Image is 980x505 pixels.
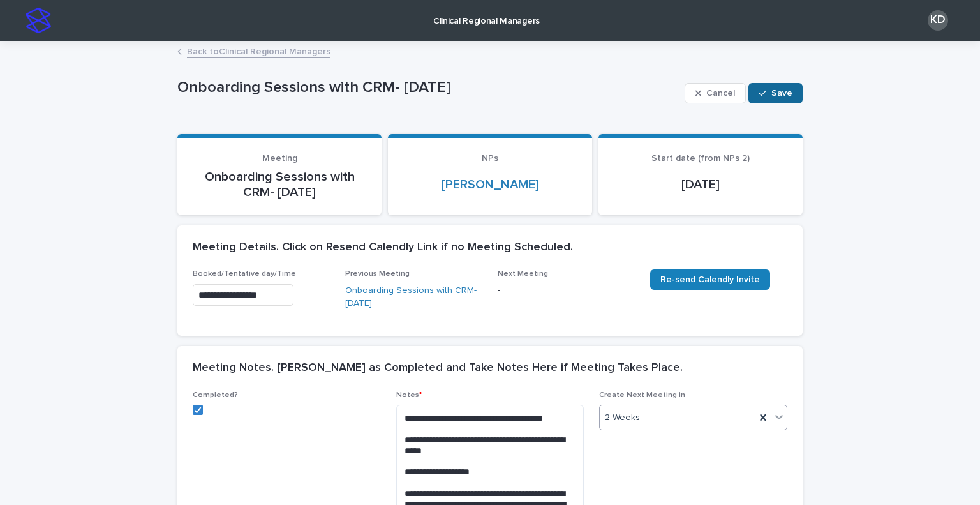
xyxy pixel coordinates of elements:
[498,270,548,278] span: Next Meeting
[650,269,770,290] a: Re-send Calendly Invite
[193,241,573,255] h2: Meeting Details. Click on Resend Calendly Link if no Meeting Scheduled.
[187,43,330,58] a: Back toClinical Regional Managers
[193,270,296,278] span: Booked/Tentative day/Time
[651,154,750,163] span: Start date (from NPs 2)
[605,411,640,425] span: 2 Weeks
[685,83,746,103] button: Cancel
[193,361,683,375] h2: Meeting Notes. [PERSON_NAME] as Completed and Take Notes Here if Meeting Takes Place.
[396,391,422,399] span: Notes
[177,79,679,97] p: Onboarding Sessions with CRM- [DATE]
[262,154,297,163] span: Meeting
[928,10,948,31] div: KD
[660,275,760,284] span: Re-send Calendly Invite
[614,177,787,192] p: [DATE]
[26,8,51,33] img: stacker-logo-s-only.png
[193,391,238,399] span: Completed?
[345,270,410,278] span: Previous Meeting
[498,284,635,298] p: -
[482,154,498,163] span: NPs
[442,177,539,192] a: [PERSON_NAME]
[748,83,803,103] button: Save
[706,89,735,98] span: Cancel
[599,391,685,399] span: Create Next Meeting in
[193,169,366,200] p: Onboarding Sessions with CRM- [DATE]
[771,89,792,98] span: Save
[345,284,482,311] a: Onboarding Sessions with CRM- [DATE]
